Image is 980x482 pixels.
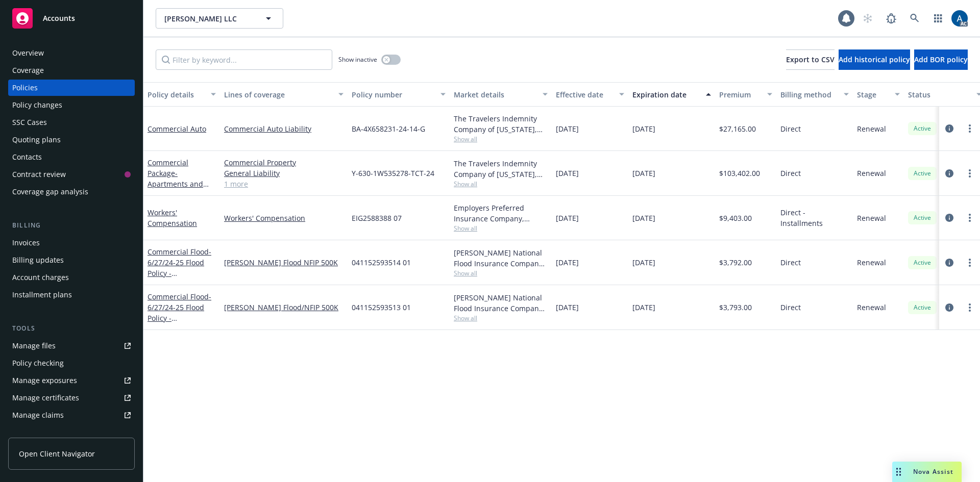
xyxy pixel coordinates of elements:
a: Overview [8,45,135,61]
span: Renewal [857,257,886,268]
a: Contract review [8,166,135,183]
div: Policy number [352,89,434,100]
span: Show all [454,269,548,277]
a: Manage BORs [8,424,135,441]
button: Nova Assist [892,462,962,482]
a: [PERSON_NAME] Flood/NFIP 500K [224,302,344,313]
a: Start snowing [857,8,878,29]
span: Active [912,213,933,222]
span: Active [912,258,933,267]
span: [DATE] [556,213,579,223]
span: 041152593514 01 [352,257,411,268]
a: Coverage [8,62,135,79]
button: Policy details [143,82,220,107]
span: BA-4X658231-24-14-G [352,123,425,134]
a: [PERSON_NAME] Flood NFIP 500K [224,257,344,268]
div: Manage claims [12,407,64,423]
a: Workers' Compensation [148,208,197,228]
button: Premium [715,82,776,107]
span: [DATE] [632,213,655,223]
button: Export to CSV [786,49,835,70]
a: more [964,212,976,224]
span: [DATE] [632,257,655,268]
span: Direct [780,168,801,179]
span: EIG2588388 07 [352,213,402,223]
div: Coverage [12,62,44,79]
span: Direct [780,123,801,134]
span: Nova Assist [913,467,953,476]
span: Add BOR policy [914,55,968,64]
div: Account charges [12,269,69,286]
a: Billing updates [8,252,135,268]
span: 041152593513 01 [352,302,411,313]
div: Contract review [12,166,66,183]
span: $103,402.00 [719,168,760,179]
a: Search [904,8,925,29]
button: [PERSON_NAME] LLC [156,8,283,29]
a: more [964,301,976,314]
span: Y-630-1W535278-TCT-24 [352,168,434,179]
span: - Apartments and Office bldgs [148,168,209,199]
div: Tools [8,323,135,334]
div: Manage files [12,338,56,354]
div: Billing [8,220,135,231]
button: Stage [853,82,904,107]
div: Drag to move [892,462,905,482]
div: Premium [719,89,761,100]
div: Effective date [556,89,613,100]
span: [DATE] [632,123,655,134]
div: Billing updates [12,252,64,268]
span: Active [912,124,933,133]
div: Installment plans [12,287,72,303]
div: Manage exposures [12,372,77,389]
div: Policy changes [12,97,62,113]
span: Export to CSV [786,55,835,64]
button: Lines of coverage [220,82,348,107]
a: Commercial Property [224,157,344,168]
span: [DATE] [556,168,579,179]
img: photo [951,10,968,27]
a: Manage claims [8,407,135,423]
span: $9,403.00 [719,213,752,223]
a: circleInformation [943,122,955,135]
div: Manage BORs [12,424,60,441]
a: Policies [8,80,135,96]
a: Policy checking [8,355,135,371]
a: Manage files [8,338,135,354]
div: Status [908,89,970,100]
a: circleInformation [943,301,955,314]
a: Contacts [8,149,135,165]
input: Filter by keyword... [156,49,332,70]
span: Accounts [43,14,75,22]
div: Expiration date [632,89,700,100]
span: Show all [454,180,548,188]
button: Effective date [552,82,628,107]
a: Manage exposures [8,372,135,389]
a: more [964,122,976,135]
div: [PERSON_NAME] National Flood Insurance Company, [PERSON_NAME] Flood [454,247,548,269]
a: Commercial Package [148,158,203,199]
a: circleInformation [943,257,955,269]
span: Direct [780,302,801,313]
a: Switch app [928,8,948,29]
div: [PERSON_NAME] National Flood Insurance Company, [PERSON_NAME] Flood [454,292,548,314]
a: more [964,257,976,269]
span: Renewal [857,123,886,134]
span: Show all [454,224,548,233]
span: Renewal [857,168,886,179]
span: Show all [454,135,548,143]
a: Manage certificates [8,390,135,406]
div: Contacts [12,149,42,165]
span: [DATE] [632,168,655,179]
div: Invoices [12,235,40,251]
a: Commercial Flood [148,292,212,344]
button: Billing method [776,82,853,107]
div: Stage [857,89,889,100]
div: Policy checking [12,355,64,371]
div: Market details [454,89,536,100]
div: Employers Preferred Insurance Company, Employers Insurance Group [454,202,548,224]
span: Active [912,169,933,178]
div: Billing method [780,89,838,100]
span: [DATE] [556,257,579,268]
span: Show inactive [338,55,377,64]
